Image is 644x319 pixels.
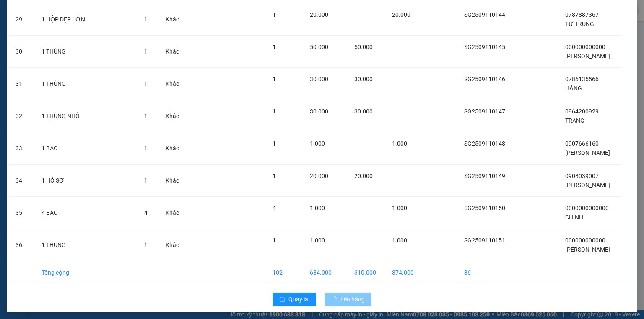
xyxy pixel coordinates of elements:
[392,11,410,18] span: 20.000
[565,237,605,244] span: 000000000000
[273,293,316,306] button: rollbackQuay lại
[159,68,187,100] td: Khác
[144,48,148,55] span: 1
[464,11,505,18] span: SG2509110144
[331,296,340,302] span: loading
[310,172,328,179] span: 20.000
[35,68,138,100] td: 1 THÙNG
[273,44,276,50] span: 1
[144,177,148,184] span: 1
[310,237,325,244] span: 1.000
[565,205,609,211] span: 0000000000000
[325,293,371,306] button: Lên hàng
[310,108,328,115] span: 30.000
[288,295,309,304] span: Quay lại
[464,108,505,115] span: SG2509110147
[565,246,610,253] span: [PERSON_NAME]
[35,197,138,229] td: 4 BAO
[340,295,365,304] span: Lên hàng
[565,21,594,27] span: TƯ TRUNG
[9,165,35,197] td: 34
[159,197,187,229] td: Khác
[144,113,148,119] span: 1
[35,36,138,68] td: 1 THÙNG
[9,229,35,261] td: 36
[565,108,599,115] span: 0964200929
[310,140,325,147] span: 1.000
[565,172,599,179] span: 0908039007
[144,209,148,216] span: 4
[273,172,276,179] span: 1
[354,108,373,115] span: 30.000
[9,132,35,165] td: 33
[35,261,138,284] td: Tổng cộng
[273,108,276,115] span: 1
[354,44,373,50] span: 50.000
[310,76,328,82] span: 30.000
[273,237,276,244] span: 1
[159,100,187,132] td: Khác
[266,261,303,284] td: 102
[565,214,583,221] span: CHÍNH
[464,76,505,82] span: SG2509110146
[35,229,138,261] td: 1 THÙNG
[9,3,35,36] td: 29
[565,182,610,188] span: [PERSON_NAME]
[464,172,505,179] span: SG2509110149
[565,149,610,156] span: [PERSON_NAME]
[144,242,148,248] span: 1
[35,3,138,36] td: 1 HỘP DẸP LỚN
[565,117,584,124] span: TRANG
[565,44,605,50] span: 000000000000
[392,140,407,147] span: 1.000
[310,205,325,211] span: 1.000
[565,11,599,18] span: 0787887367
[35,165,138,197] td: 1 HỒ SƠ
[35,100,138,132] td: 1 THÙNG NHỎ
[159,36,187,68] td: Khác
[159,3,187,36] td: Khác
[464,44,505,50] span: SG2509110145
[159,229,187,261] td: Khác
[385,261,423,284] td: 374.000
[273,140,276,147] span: 1
[9,36,35,68] td: 30
[354,172,373,179] span: 20.000
[144,16,148,23] span: 1
[310,11,328,18] span: 20.000
[35,132,138,165] td: 1 BAO
[348,261,385,284] td: 310.000
[9,197,35,229] td: 35
[464,205,505,211] span: SG2509110150
[144,145,148,152] span: 1
[464,237,505,244] span: SG2509110151
[9,100,35,132] td: 32
[310,44,328,50] span: 50.000
[565,85,582,92] span: HẰNG
[273,76,276,82] span: 1
[392,205,407,211] span: 1.000
[565,53,610,59] span: [PERSON_NAME]
[565,140,599,147] span: 0907666160
[159,132,187,165] td: Khác
[144,80,148,87] span: 1
[565,76,599,82] span: 0786135566
[354,76,373,82] span: 30.000
[273,205,276,211] span: 4
[464,140,505,147] span: SG2509110148
[9,68,35,100] td: 31
[392,237,407,244] span: 1.000
[457,261,516,284] td: 36
[303,261,348,284] td: 684.000
[279,296,285,303] span: rollback
[273,11,276,18] span: 1
[159,165,187,197] td: Khác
